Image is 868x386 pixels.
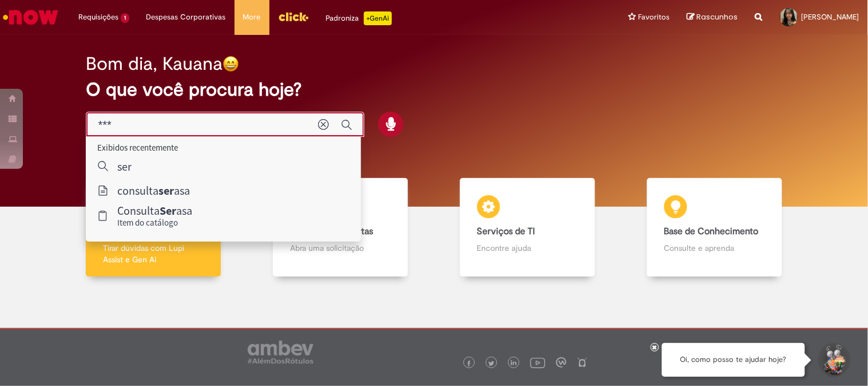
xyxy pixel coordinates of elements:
img: logo_footer_twitter.png [489,361,494,367]
img: logo_footer_naosei.png [577,357,588,368]
h2: Bom dia, Kauana [86,54,223,74]
div: Oi, como posso te ajudar hoje? [662,343,805,377]
img: ServiceNow [1,6,60,29]
div: Padroniza [326,11,392,25]
span: Rascunhos [697,11,738,22]
span: Requisições [78,11,118,23]
a: Serviços de TI Encontre ajuda [434,178,621,277]
b: Serviços de TI [477,226,536,237]
a: Base de Conhecimento Consulte e aprenda [621,178,808,277]
img: logo_footer_linkedin.png [511,360,517,367]
span: Favoritos [639,11,670,23]
span: 1 [121,13,129,23]
img: click_logo_yellow_360x200.png [278,8,309,25]
p: +GenAi [364,11,392,25]
img: logo_footer_ambev_rotulo_gray.png [248,341,314,364]
p: Consulte e aprenda [664,242,765,254]
span: Despesas Corporativas [146,11,226,23]
img: logo_footer_workplace.png [556,357,566,368]
img: happy-face.png [223,56,239,72]
b: Base de Conhecimento [664,226,759,237]
h2: O que você procura hoje? [86,80,782,100]
a: Tirar dúvidas Tirar dúvidas com Lupi Assist e Gen Ai [60,178,247,277]
img: logo_footer_facebook.png [466,361,472,367]
span: More [243,11,261,23]
a: Rascunhos [687,12,738,23]
img: logo_footer_youtube.png [530,355,545,370]
span: [PERSON_NAME] [802,12,859,22]
button: Iniciar Conversa de Suporte [817,343,851,377]
p: Abra uma solicitação [290,242,391,254]
p: Encontre ajuda [477,242,578,254]
p: Tirar dúvidas com Lupi Assist e Gen Ai [103,242,204,265]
